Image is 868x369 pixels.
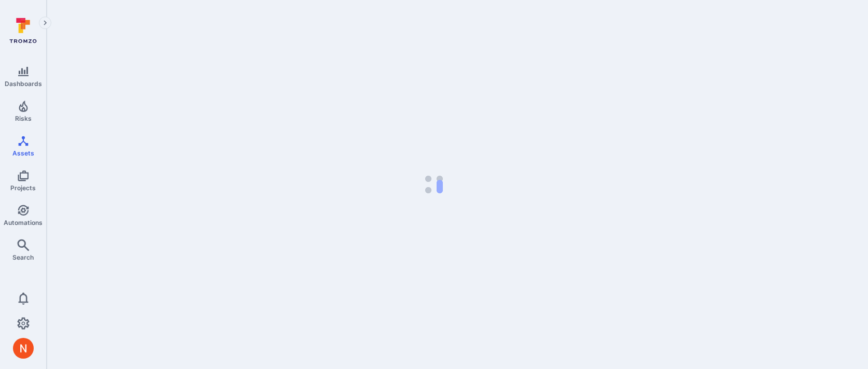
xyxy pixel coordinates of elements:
button: Expand navigation menu [39,17,51,29]
span: Automations [4,219,43,226]
div: Neeren Patki [13,338,34,359]
img: ACg8ocIprwjrgDQnDsNSk9Ghn5p5-B8DpAKWoJ5Gi9syOE4K59tr4Q=s96-c [13,338,34,359]
span: Dashboards [5,80,42,88]
i: Expand navigation menu [41,19,49,27]
span: Projects [10,184,36,192]
span: Risks [15,115,32,122]
span: Assets [12,149,34,157]
span: Search [12,253,34,261]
